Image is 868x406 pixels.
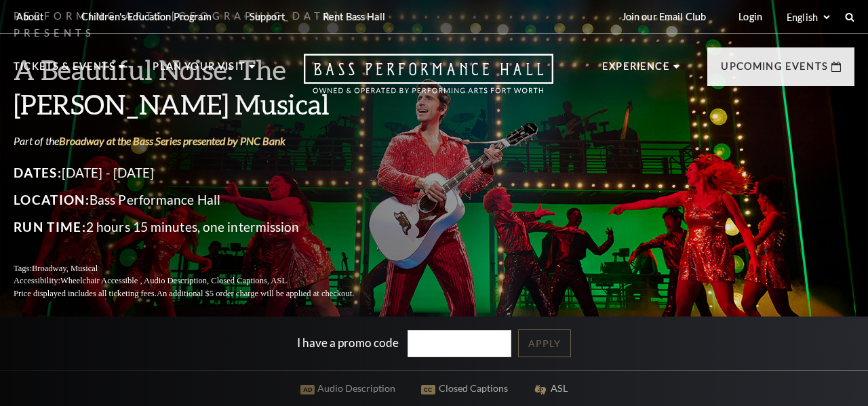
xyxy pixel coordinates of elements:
p: Part of the [14,134,387,148]
p: Experience [602,58,670,83]
p: Plan Your Visit [153,58,245,83]
span: Run Time: [14,219,86,235]
p: Accessibility: [14,275,387,287]
p: Children's Education Program [81,11,212,22]
p: Tags: [14,262,387,275]
label: I have a promo code [297,335,399,349]
select: Select: [784,11,832,24]
p: 2 hours 15 minutes, one intermission [14,216,387,238]
span: Location: [14,192,90,207]
p: Rent Bass Hall [323,11,385,22]
span: Broadway, Musical [32,264,98,273]
p: Bass Performance Hall [14,189,387,211]
p: Tickets & Events [14,58,115,83]
a: Broadway at the Bass Series presented by PNC Bank [59,134,285,147]
span: Wheelchair Accessible , Audio Description, Closed Captions, ASL [60,276,287,285]
p: Upcoming Events [721,58,828,83]
p: About [16,11,43,22]
p: [DATE] - [DATE] [14,162,387,184]
span: An additional $5 order charge will be applied at checkout. [157,289,354,298]
p: Price displayed includes all ticketing fees. [14,287,387,300]
span: Dates: [14,165,62,180]
p: Support [250,11,285,22]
